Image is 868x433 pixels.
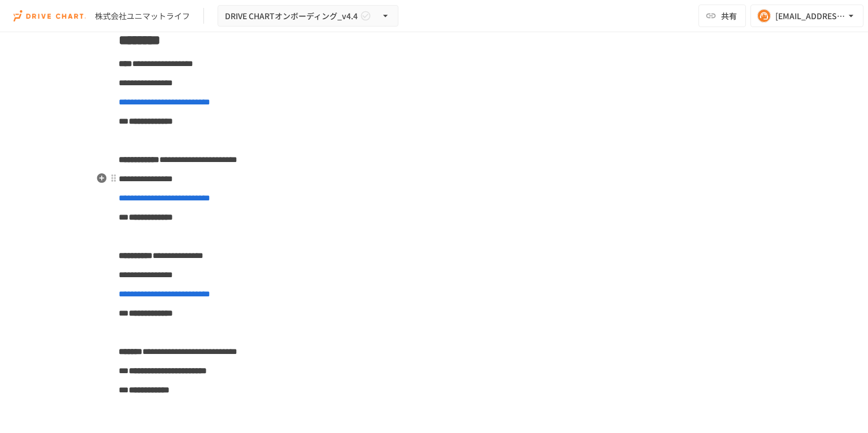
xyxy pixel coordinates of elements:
span: DRIVE CHARTオンボーディング_v4.4 [225,9,358,23]
span: 共有 [721,10,737,22]
button: DRIVE CHARTオンボーディング_v4.4 [218,5,398,27]
button: 共有 [698,5,746,27]
div: [EMAIL_ADDRESS][DOMAIN_NAME] [775,9,845,23]
div: 株式会社ユニマットライフ [95,10,190,22]
img: i9VDDS9JuLRLX3JIUyK59LcYp6Y9cayLPHs4hOxMB9W [14,7,86,25]
button: [EMAIL_ADDRESS][DOMAIN_NAME] [750,5,863,27]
